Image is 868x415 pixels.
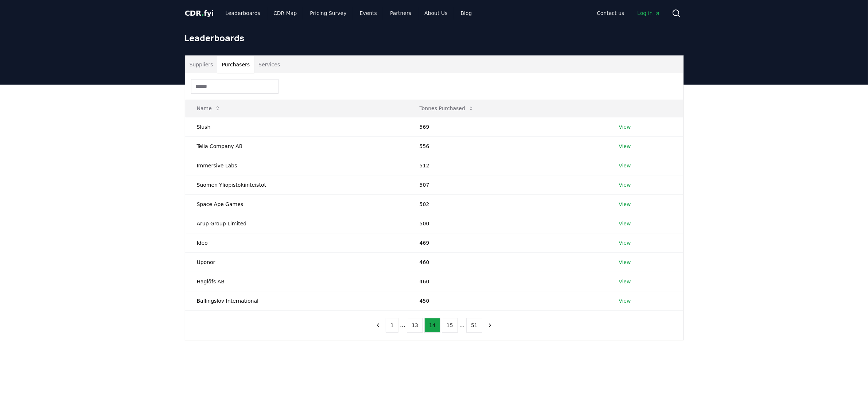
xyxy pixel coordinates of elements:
h1: Leaderboards [185,32,684,44]
a: Partners [384,7,417,20]
button: 1 [386,318,398,333]
button: Purchasers [217,56,254,73]
button: Services [254,56,284,73]
button: 13 [407,318,423,333]
td: Space Ape Games [185,194,408,214]
span: . [201,9,204,18]
td: Slush [185,117,408,136]
button: previous page [372,318,384,333]
a: Events [354,7,383,20]
td: 469 [408,233,607,252]
button: Tonnes Purchased [414,101,480,116]
td: 569 [408,117,607,136]
td: 460 [408,272,607,291]
td: 460 [408,252,607,272]
a: Leaderboards [219,7,266,20]
td: 512 [408,156,607,175]
button: next page [484,318,496,333]
td: Uponor [185,252,408,272]
a: View [619,181,631,189]
a: View [619,123,631,131]
td: 507 [408,175,607,194]
a: CDR Map [268,7,303,20]
td: Suomen Yliopistokiinteistöt [185,175,408,194]
a: View [619,143,631,150]
a: Pricing Survey [304,7,352,20]
td: Haglöfs AB [185,272,408,291]
a: View [619,162,631,169]
td: Ideo [185,233,408,252]
li: ... [459,321,465,330]
nav: Main [219,7,478,20]
a: View [619,297,631,305]
span: CDR fyi [185,9,214,18]
a: View [619,239,631,247]
a: CDR.fyi [185,8,214,18]
button: 14 [424,318,440,333]
td: 556 [408,136,607,156]
a: View [619,259,631,266]
a: About Us [419,7,453,20]
button: 15 [442,318,458,333]
td: Arup Group Limited [185,214,408,233]
button: Name [191,101,226,116]
td: Telia Company AB [185,136,408,156]
a: View [619,201,631,208]
td: Ballingslöv International [185,291,408,310]
a: Blog [455,7,478,20]
li: ... [400,321,405,330]
a: Contact us [591,7,630,20]
button: Suppliers [185,56,218,73]
td: Immersive Labs [185,156,408,175]
a: Log in [631,7,666,20]
td: 500 [408,214,607,233]
a: View [619,220,631,227]
td: 502 [408,194,607,214]
nav: Main [591,7,666,20]
span: Log in [637,9,660,17]
td: 450 [408,291,607,310]
a: View [619,278,631,285]
button: 51 [466,318,482,333]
